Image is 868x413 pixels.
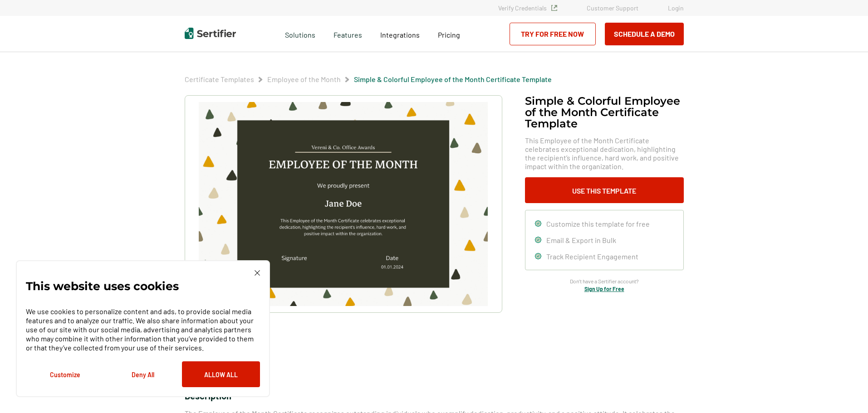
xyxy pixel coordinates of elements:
img: Verified [551,5,557,11]
span: Email & Export in Bulk [546,236,616,244]
button: Customize [26,361,104,387]
a: Certificate Templates [185,75,254,83]
span: Track Recipient Engagement [546,252,638,261]
span: Simple & Colorful Employee of the Month Certificate Template [354,75,552,84]
a: Sign Up for Free [584,286,624,292]
p: This website uses cookies [26,282,179,291]
span: Employee of the Month [267,75,341,84]
span: Pricing [438,30,460,39]
p: We use cookies to personalize content and ads, to provide social media features and to analyze ou... [26,307,260,352]
span: Solutions [285,28,315,39]
span: Features [333,28,362,39]
h1: Simple & Colorful Employee of the Month Certificate Template [525,95,684,129]
a: Login [668,4,684,12]
button: Deny All [104,361,182,387]
img: Cookie Popup Close [255,270,260,276]
a: Customer Support [587,4,638,12]
button: Schedule a Demo [605,23,684,45]
span: Don’t have a Sertifier account? [570,277,639,286]
button: Use This Template [525,177,684,203]
a: Try for Free Now [510,23,596,45]
button: Allow All [182,361,260,387]
a: Employee of the Month [267,75,341,83]
img: Simple & Colorful Employee of the Month Certificate Template [199,102,487,306]
img: Sertifier | Digital Credentialing Platform [185,28,236,39]
iframe: Chat Widget [823,369,868,413]
span: Integrations [380,30,420,39]
a: Integrations [380,28,420,39]
div: Breadcrumb [185,75,552,84]
span: Customize this template for free [546,219,650,228]
span: This Employee of the Month Certificate celebrates exceptional dedication, highlighting the recipi... [525,136,684,170]
a: Simple & Colorful Employee of the Month Certificate Template [354,75,552,83]
span: Certificate Templates [185,75,254,84]
a: Pricing [438,28,460,39]
a: Verify Credentials [498,4,557,12]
